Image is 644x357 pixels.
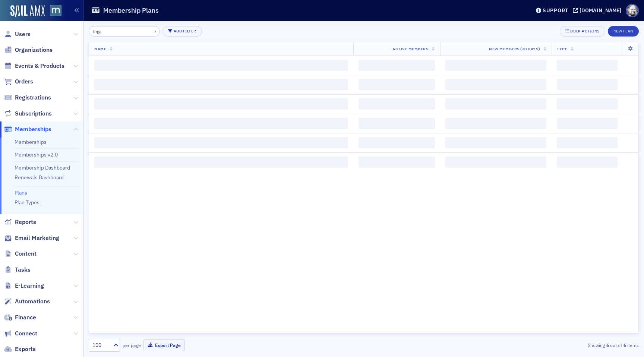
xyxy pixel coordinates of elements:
[4,329,37,338] a: Connect
[557,79,618,90] span: ‌
[103,6,159,15] h1: Membership Plans
[4,110,52,118] a: Subscriptions
[15,199,40,206] a: Plan Types
[557,60,618,71] span: ‌
[15,151,58,158] a: Memberships v2.0
[15,329,37,338] span: Connect
[445,79,547,90] span: ‌
[543,7,568,14] div: Support
[15,250,37,258] span: Content
[15,174,64,181] a: Renewals Dashboard
[94,157,348,168] span: ‌
[392,46,428,51] span: Active Members
[570,29,599,33] div: Bulk Actions
[4,282,44,290] a: E-Learning
[15,345,36,353] span: Exports
[15,62,64,70] span: Events & Products
[557,98,618,110] span: ‌
[94,60,348,71] span: ‌
[560,26,605,37] button: Bulk Actions
[4,46,53,54] a: Organizations
[580,7,621,14] div: [DOMAIN_NAME]
[626,4,639,17] span: Profile
[461,342,639,348] div: Showing out of items
[4,250,37,258] a: Content
[15,46,53,54] span: Organizations
[4,94,51,102] a: Registrations
[4,345,36,353] a: Exports
[4,297,50,306] a: Automations
[15,313,36,322] span: Finance
[4,62,64,70] a: Events & Products
[15,125,51,133] span: Memberships
[94,137,348,148] span: ‌
[445,137,547,148] span: ‌
[445,60,547,71] span: ‌
[15,266,31,274] span: Tasks
[45,5,61,18] a: View Homepage
[94,46,106,51] span: Name
[4,30,31,38] a: Users
[489,46,540,51] span: New Members (30 Days)
[359,60,435,71] span: ‌
[359,118,435,129] span: ‌
[94,79,348,90] span: ‌
[15,30,31,38] span: Users
[15,110,52,118] span: Subscriptions
[15,78,33,86] span: Orders
[4,234,59,242] a: Email Marketing
[94,98,348,110] span: ‌
[152,28,159,34] button: ×
[4,313,36,322] a: Finance
[15,94,51,102] span: Registrations
[605,342,610,348] strong: 6
[622,342,627,348] strong: 6
[50,5,61,16] img: SailAMX
[15,164,70,171] a: Membership Dashboard
[4,266,31,274] a: Tasks
[445,118,547,129] span: ‌
[15,218,36,226] span: Reports
[94,118,348,129] span: ‌
[15,282,44,290] span: E-Learning
[557,137,618,148] span: ‌
[573,8,624,13] button: [DOMAIN_NAME]
[15,297,50,306] span: Automations
[15,189,27,196] a: Plans
[557,157,618,168] span: ‌
[4,218,36,226] a: Reports
[92,341,109,349] div: 100
[445,157,547,168] span: ‌
[4,78,33,86] a: Orders
[557,118,618,129] span: ‌
[608,26,639,37] button: New Plan
[15,139,47,145] a: Memberships
[359,157,435,168] span: ‌
[359,79,435,90] span: ‌
[445,98,547,110] span: ‌
[359,137,435,148] span: ‌
[15,234,59,242] span: Email Marketing
[557,46,567,51] span: Type
[10,5,45,17] img: SailAMX
[143,339,185,351] button: Export Page
[4,125,51,133] a: Memberships
[359,98,435,110] span: ‌
[162,26,202,37] button: Add Filter
[608,27,639,34] a: New Plan
[89,26,160,37] input: Search…
[123,342,141,348] label: per page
